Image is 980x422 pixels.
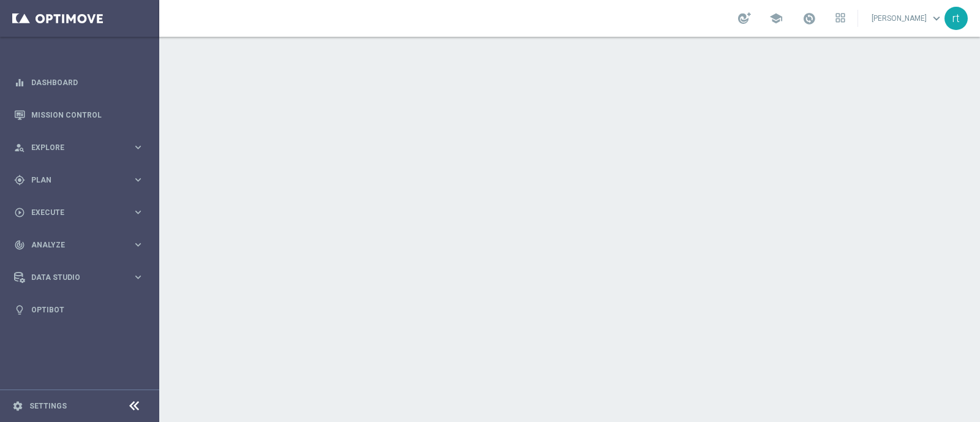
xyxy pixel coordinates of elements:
div: Dashboard [14,66,144,99]
a: Mission Control [31,99,144,131]
a: Settings [29,402,67,410]
div: Analyze [14,239,132,251]
span: Analyze [31,241,132,249]
i: settings [12,401,23,412]
a: Optibot [31,293,144,326]
a: [PERSON_NAME]keyboard_arrow_down [870,9,944,28]
i: keyboard_arrow_right [132,141,144,153]
i: track_changes [14,239,25,251]
span: Plan [31,176,132,184]
i: gps_fixed [14,175,25,186]
i: keyboard_arrow_right [132,239,144,251]
i: equalizer [14,77,25,88]
i: keyboard_arrow_right [132,271,144,283]
div: Explore [14,142,132,153]
div: Data Studio [14,272,132,283]
div: Plan [14,175,132,186]
button: track_changes Analyze keyboard_arrow_right [13,240,145,250]
a: Dashboard [31,66,144,99]
button: play_circle_outline Execute keyboard_arrow_right [13,208,145,217]
button: equalizer Dashboard [13,78,145,88]
i: person_search [14,142,25,153]
button: person_search Explore keyboard_arrow_right [13,143,145,153]
span: keyboard_arrow_down [930,12,943,25]
i: play_circle_outline [14,207,25,218]
button: Mission Control [13,110,145,120]
div: Optibot [14,293,144,326]
i: lightbulb [14,304,25,315]
span: Data Studio [31,274,132,281]
i: keyboard_arrow_right [132,174,144,186]
div: Mission Control [14,99,144,131]
button: gps_fixed Plan keyboard_arrow_right [13,175,145,185]
span: Explore [31,144,132,151]
span: school [769,12,783,25]
div: Execute [14,207,132,218]
button: lightbulb Optibot [13,305,145,315]
i: keyboard_arrow_right [132,206,144,218]
div: rt [944,7,968,30]
button: Data Studio keyboard_arrow_right [13,273,145,282]
span: Execute [31,209,132,216]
